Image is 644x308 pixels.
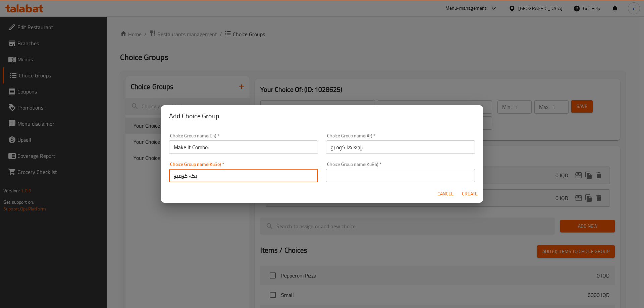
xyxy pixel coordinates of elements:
[326,140,475,154] input: Please enter Choice Group name(ar)
[169,140,318,154] input: Please enter Choice Group name(en)
[326,169,475,182] input: Please enter Choice Group name(KuBa)
[459,188,480,200] button: Create
[169,111,475,121] h2: Add Choice Group
[435,188,456,200] button: Cancel
[437,190,453,198] span: Cancel
[462,190,478,198] span: Create
[169,169,318,182] input: Please enter Choice Group name(KuSo)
